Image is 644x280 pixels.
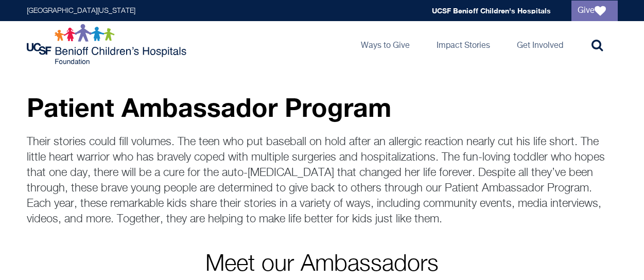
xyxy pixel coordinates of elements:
[27,93,618,121] p: Patient Ambassador Program
[509,21,571,67] a: Get Involved
[353,21,418,67] a: Ways to Give
[27,134,618,227] p: Their stories could fill volumes. The teen who put baseball on hold after an allergic reaction ne...
[27,7,135,14] a: [GEOGRAPHIC_DATA][US_STATE]
[27,253,618,276] p: Meet our Ambassadors
[571,1,618,21] a: Give
[27,24,189,65] img: Logo for UCSF Benioff Children's Hospitals Foundation
[432,6,551,15] a: UCSF Benioff Children's Hospitals
[428,21,498,67] a: Impact Stories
